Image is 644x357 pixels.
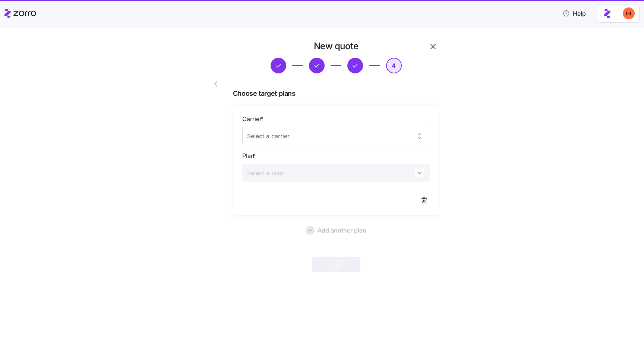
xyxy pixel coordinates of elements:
[623,7,635,19] img: f3711480c2c985a33e19d88a07d4c111
[314,40,359,52] h1: New quote
[242,127,430,145] input: Select a carrier
[242,114,265,124] label: Carrier
[318,226,366,235] span: Add another plan
[233,88,439,99] span: Choose target plans
[242,151,257,161] label: Plan
[562,9,586,18] span: Help
[233,221,439,239] button: Add another plan
[386,58,402,73] button: 4
[556,6,592,21] button: Help
[242,164,430,182] input: Select a plan
[306,226,315,235] svg: add icon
